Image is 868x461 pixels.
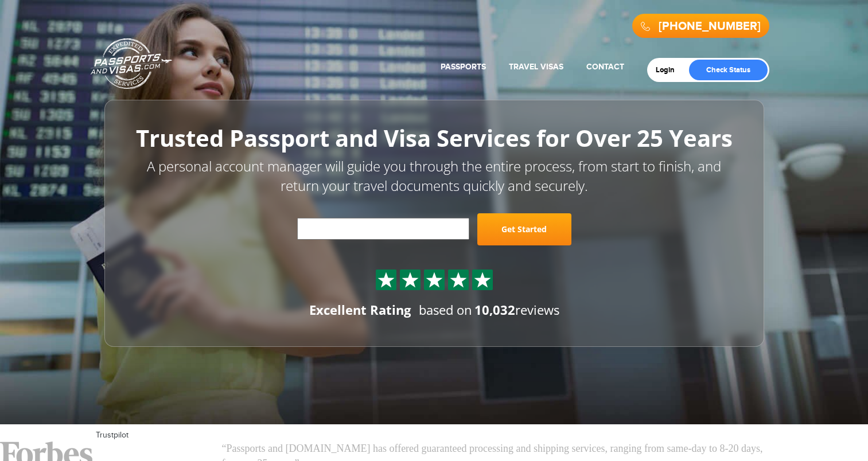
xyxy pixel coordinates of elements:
[656,65,683,75] a: Login
[450,271,467,288] img: Sprite St
[402,271,419,288] img: Sprite St
[419,301,472,318] span: based on
[586,62,624,72] a: Contact
[659,19,761,33] a: [PHONE_NUMBER]
[130,157,738,196] p: A personal account manager will guide you through the entire process, from start to finish, and r...
[474,271,491,288] img: Sprite St
[474,301,515,318] strong: 10,032
[96,431,129,440] a: Trustpilot
[477,213,571,245] a: Get Started
[441,62,486,72] a: Passports
[689,60,768,80] a: Check Status
[91,38,172,89] a: Passports & [DOMAIN_NAME]
[426,271,443,288] img: Sprite St
[130,126,738,151] h1: Trusted Passport and Visa Services for Over 25 Years
[377,271,395,288] img: Sprite St
[474,301,559,318] span: reviews
[309,301,411,319] div: Excellent Rating
[509,62,563,72] a: Travel Visas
